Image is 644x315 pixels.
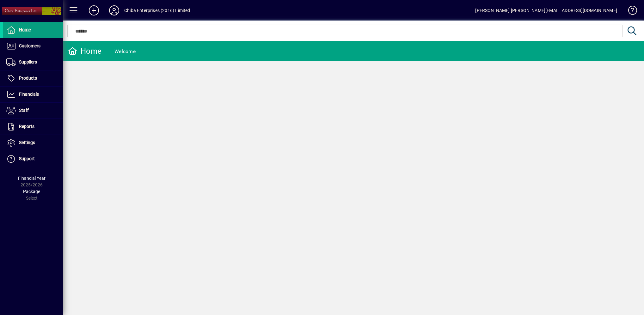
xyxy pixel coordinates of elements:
[3,135,63,151] a: Settings
[3,103,63,118] a: Staff
[19,27,31,32] span: Home
[19,76,37,81] span: Products
[68,46,101,56] div: Home
[19,108,29,113] span: Staff
[114,46,136,57] div: Welcome
[19,156,35,161] span: Support
[475,5,617,15] div: [PERSON_NAME] [PERSON_NAME][EMAIL_ADDRESS][DOMAIN_NAME]
[3,70,63,86] a: Products
[19,59,37,64] span: Suppliers
[3,151,63,167] a: Support
[84,5,104,16] button: Add
[19,140,35,145] span: Settings
[19,124,34,129] span: Reports
[623,1,636,22] a: Knowledge Base
[3,87,63,102] a: Financials
[124,5,190,15] div: Chiba Enterprises (2016) Limited
[19,92,39,97] span: Financials
[3,38,63,54] a: Customers
[3,54,63,70] a: Suppliers
[19,43,40,48] span: Customers
[18,176,46,181] span: Financial Year
[23,189,40,194] span: Package
[104,5,124,16] button: Profile
[3,119,63,135] a: Reports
